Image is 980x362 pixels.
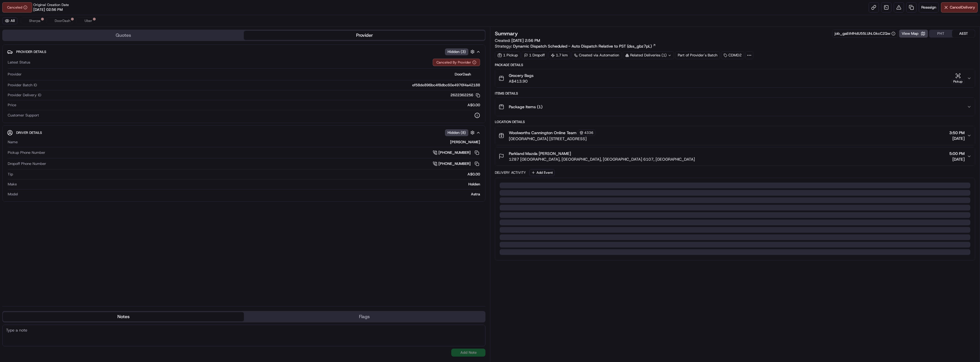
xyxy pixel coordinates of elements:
[8,113,39,118] span: Customer Support
[21,17,43,24] button: Sherpa
[509,151,571,156] span: Parkland Mazda [PERSON_NAME]
[448,130,466,135] span: Hidden ( 8 )
[509,73,534,78] span: Grocery Bags
[33,3,69,7] span: Original Creation Date
[8,140,18,145] span: Name
[951,79,965,84] div: Pickup
[949,130,965,136] span: 3:50 PM
[29,19,40,23] span: Sherpa
[835,31,895,36] button: job_gaEthfHdU55LUhLGkcCZQw
[919,2,939,13] button: Reassign
[949,156,965,162] span: [DATE]
[450,93,480,98] button: 2622362256
[15,172,480,177] div: A$0.00
[951,73,965,84] button: Pickup
[513,43,652,49] span: Dynamic Dispatch Scheduled - Auto Dispatch Relative to PST (dss_gbz7pL)
[495,126,975,145] button: Woolworths Cannington Online Team4336[GEOGRAPHIC_DATA] [STREET_ADDRESS]3:50 PM[DATE]
[8,93,41,98] span: Provider Delivery ID
[455,72,471,77] span: DoorDash
[721,51,744,59] div: CDMD2
[438,150,471,155] span: [PHONE_NUMBER]
[433,161,480,167] a: [PHONE_NUMBER]
[584,130,593,135] span: 4336
[495,51,520,59] div: 1 Pickup
[495,98,975,116] button: Package Items (1)
[8,103,16,108] span: Price
[433,150,480,156] a: [PHONE_NUMBER]
[495,147,975,165] button: Parkland Mazda [PERSON_NAME]1287 [GEOGRAPHIC_DATA], [GEOGRAPHIC_DATA], [GEOGRAPHIC_DATA] 6107, [G...
[949,151,965,156] span: 5:00 PM
[529,169,555,176] button: Add Event
[509,78,534,84] span: A$413.90
[8,161,46,166] span: Dropoff Phone Number
[509,156,695,162] span: 1287 [GEOGRAPHIC_DATA], [GEOGRAPHIC_DATA], [GEOGRAPHIC_DATA] 6107, [GEOGRAPHIC_DATA]
[412,83,480,88] span: ef58de896bc4f8dbc60e4976f4a42188
[244,312,485,321] button: Flags
[950,5,975,10] span: Cancel Delivery
[509,130,577,136] span: Woolworths Cannington Online Team
[899,30,928,38] button: View Map
[8,72,22,77] span: Provider
[522,51,547,59] div: 1 Dropoff
[3,312,244,321] button: Notes
[16,130,42,135] span: Driver Details
[448,49,466,54] span: Hidden ( 3 )
[623,51,674,59] div: Related Deliveries (1)
[949,136,965,141] span: [DATE]
[8,192,18,197] span: Model
[467,103,480,108] span: A$0.00
[495,43,656,49] div: Strategy:
[433,59,480,66] button: Canceled By Provider
[8,172,13,177] span: Tip
[445,129,476,136] button: Hidden (8)
[513,43,656,49] a: Dynamic Dispatch Scheduled - Auto Dispatch Relative to PST (dss_gbz7pL)
[20,140,480,145] div: [PERSON_NAME]
[85,19,92,23] span: Uber
[8,60,30,65] span: Latest Status
[33,7,63,12] span: [DATE] 02:56 PM
[55,19,70,23] span: DoorDash
[46,17,73,24] button: DoorDash
[244,31,485,40] button: Provider
[571,51,622,59] a: Created via Automation
[76,17,95,24] button: Uber
[495,91,975,96] div: Items Details
[20,192,480,197] div: Astra
[495,63,975,67] div: Package Details
[16,50,46,54] span: Provider Details
[2,17,17,24] button: All
[548,51,570,59] div: 1.7 km
[2,2,32,13] button: Canceled
[438,161,471,166] span: [PHONE_NUMBER]
[509,136,595,142] span: [GEOGRAPHIC_DATA] [STREET_ADDRESS]
[8,83,37,88] span: Provider Batch ID
[3,31,244,40] button: Quotes
[495,69,975,87] button: Grocery BagsA$413.90Pickup
[495,170,526,175] div: Delivery Activity
[7,128,481,137] button: Driver DetailsHidden (8)
[952,30,975,37] button: AEST
[495,31,518,36] h3: Summary
[509,104,542,110] span: Package Items ( 1 )
[445,48,476,55] button: Hidden (3)
[19,182,480,187] div: Holden
[921,5,936,10] span: Reassign
[7,47,481,56] button: Provider DetailsHidden (3)
[929,30,952,37] button: PHT
[941,2,978,13] button: CancelDelivery
[8,182,17,187] span: Make
[495,120,975,124] div: Location Details
[8,150,45,155] span: Pickup Phone Number
[495,38,540,43] span: Created:
[511,38,540,43] span: [DATE] 2:56 PM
